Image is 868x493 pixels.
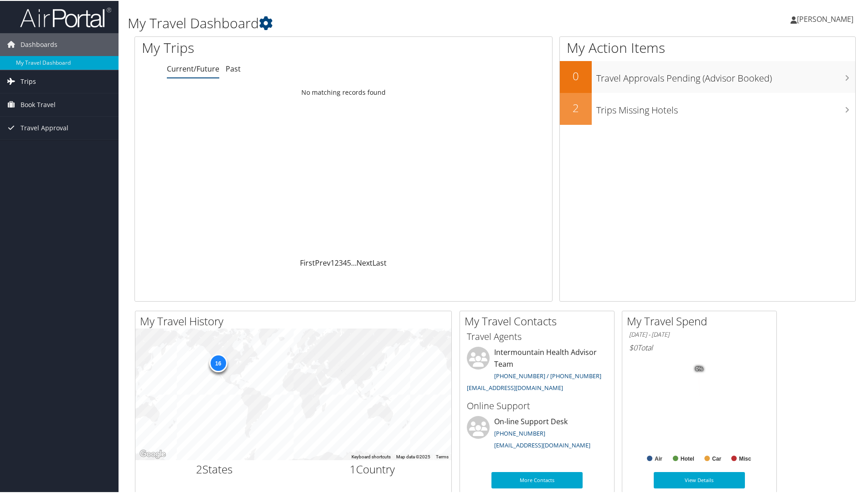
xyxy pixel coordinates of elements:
[465,313,614,328] h2: My Travel Contacts
[128,13,618,32] h1: My Travel Dashboard
[627,313,776,328] h2: My Travel Spend
[372,257,387,267] a: Last
[797,13,853,23] span: [PERSON_NAME]
[436,453,449,458] a: Terms (opens in new tab)
[138,447,168,459] img: Google
[351,453,391,459] button: Keyboard shortcuts
[140,313,451,328] h2: My Travel History
[356,257,372,267] a: Next
[596,98,855,116] h3: Trips Missing Hotels
[20,6,111,27] img: airportal-logo.png
[351,257,356,267] span: …
[655,455,662,461] text: Air
[209,353,227,371] div: 16
[560,37,855,56] h1: My Action Items
[21,32,57,55] span: Dashboards
[629,342,637,352] span: $0
[347,257,351,267] a: 5
[331,257,335,267] a: 1
[467,383,563,391] a: [EMAIL_ADDRESS][DOMAIN_NAME]
[21,116,68,139] span: Travel Approval
[491,471,583,488] a: More Contacts
[343,257,347,267] a: 4
[315,257,331,267] a: Prev
[596,67,855,84] h3: Travel Approvals Pending (Advisor Booked)
[21,69,36,92] span: Trips
[462,415,612,452] li: On-line Support Desk
[560,60,855,92] a: 0Travel Approvals Pending (Advisor Booked)
[167,63,219,73] a: Current/Future
[467,329,607,342] h3: Travel Agents
[226,63,241,73] a: Past
[142,461,287,476] h2: States
[350,461,356,476] span: 1
[494,428,545,437] a: [PHONE_NUMBER]
[135,83,552,100] td: No matching records found
[560,99,592,115] h2: 2
[494,440,590,448] a: [EMAIL_ADDRESS][DOMAIN_NAME]
[654,471,745,488] a: View Details
[696,365,703,371] tspan: 0%
[339,257,343,267] a: 3
[21,92,56,115] span: Book Travel
[142,37,372,56] h1: My Trips
[790,5,863,32] a: [PERSON_NAME]
[560,67,592,83] h2: 0
[494,371,601,379] a: [PHONE_NUMBER] / [PHONE_NUMBER]
[560,92,855,124] a: 2Trips Missing Hotels
[712,455,721,461] text: Car
[335,257,339,267] a: 2
[467,399,607,411] h3: Online Support
[138,447,168,459] a: Open this area in Google Maps (opens a new window)
[196,461,202,476] span: 2
[629,342,770,352] h6: Total
[629,329,770,338] h6: [DATE] - [DATE]
[300,461,445,476] h2: Country
[462,346,612,395] li: Intermountain Health Advisor Team
[681,455,694,461] text: Hotel
[739,455,751,461] text: Misc
[396,453,430,458] span: Map data ©2025
[300,257,315,267] a: First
